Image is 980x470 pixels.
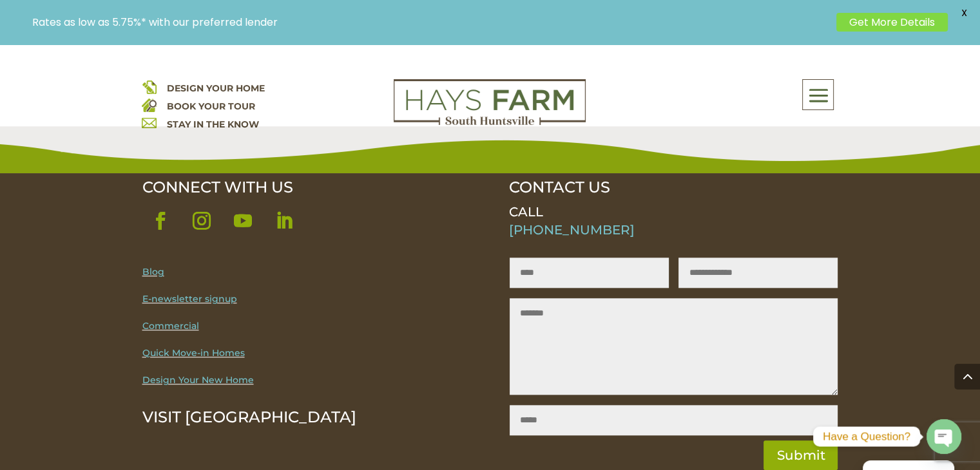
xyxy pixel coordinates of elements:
[509,178,838,196] p: CONTACT US
[142,203,178,239] a: Follow on Facebook
[142,266,164,277] a: Blog
[394,79,586,126] img: Logo
[266,203,302,239] a: Follow on LinkedIn
[509,204,543,220] span: CALL
[142,408,471,426] p: VISIT [GEOGRAPHIC_DATA]
[184,203,220,239] a: Follow on Instagram
[32,16,830,28] p: Rates as low as 5.75%* with our preferred lender
[142,97,157,112] img: book your home tour
[225,203,261,239] a: Follow on Youtube
[166,100,255,112] a: BOOK YOUR TOUR
[509,222,635,238] a: [PHONE_NUMBER]
[954,3,974,23] span: X
[142,293,237,305] a: E-newsletter signup
[166,82,264,94] a: DESIGN YOUR HOME
[166,118,258,130] a: STAY IN THE KNOW
[142,178,471,196] div: CONNECT WITH US
[142,320,199,332] a: Commercial
[142,79,157,94] img: design your home
[836,13,948,32] a: Get More Details
[764,440,838,470] button: Submit
[142,347,245,359] a: Quick Move-in Homes
[394,117,586,128] a: hays farm homes huntsville development
[142,374,254,386] a: Design Your New Home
